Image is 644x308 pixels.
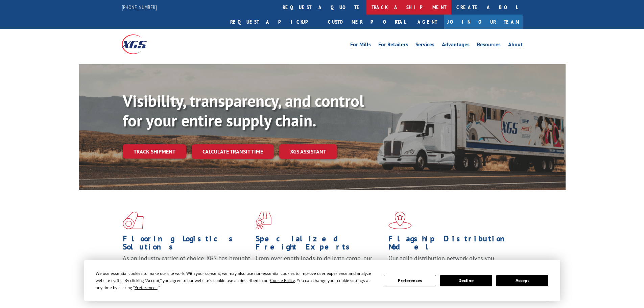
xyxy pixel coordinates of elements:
a: XGS ASSISTANT [279,144,337,159]
span: Preferences [135,285,158,290]
a: Agent [411,15,444,29]
a: About [508,42,523,49]
button: Decline [440,275,492,286]
div: We use essential cookies to make our site work. With your consent, we may also use non-essential ... [96,270,376,291]
p: From overlength loads to delicate cargo, our experienced staff knows the best way to move your fr... [256,254,383,284]
h1: Flagship Distribution Model [388,235,516,254]
a: Calculate transit time [192,144,274,159]
button: Accept [496,275,548,286]
b: Visibility, transparency, and control for your entire supply chain. [123,90,364,131]
img: xgs-icon-flagship-distribution-model-red [388,212,412,229]
a: For Mills [350,42,371,49]
h1: Flooring Logistics Solutions [123,235,251,254]
a: Track shipment [123,144,186,159]
a: Advantages [442,42,470,49]
a: Customer Portal [323,15,411,29]
a: Resources [477,42,501,49]
button: Preferences [384,275,436,286]
a: Services [415,42,434,49]
img: xgs-icon-total-supply-chain-intelligence-red [123,212,144,229]
div: Cookie Consent Prompt [84,260,560,301]
span: As an industry carrier of choice, XGS has brought innovation and dedication to flooring logistics... [123,254,250,278]
a: For Retailers [378,42,408,49]
a: Request a pickup [225,15,323,29]
a: Join Our Team [444,15,523,29]
span: Cookie Policy [270,278,295,283]
h1: Specialized Freight Experts [256,235,383,254]
span: Our agile distribution network gives you nationwide inventory management on demand. [388,254,513,270]
img: xgs-icon-focused-on-flooring-red [256,212,271,229]
a: [PHONE_NUMBER] [122,4,157,10]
